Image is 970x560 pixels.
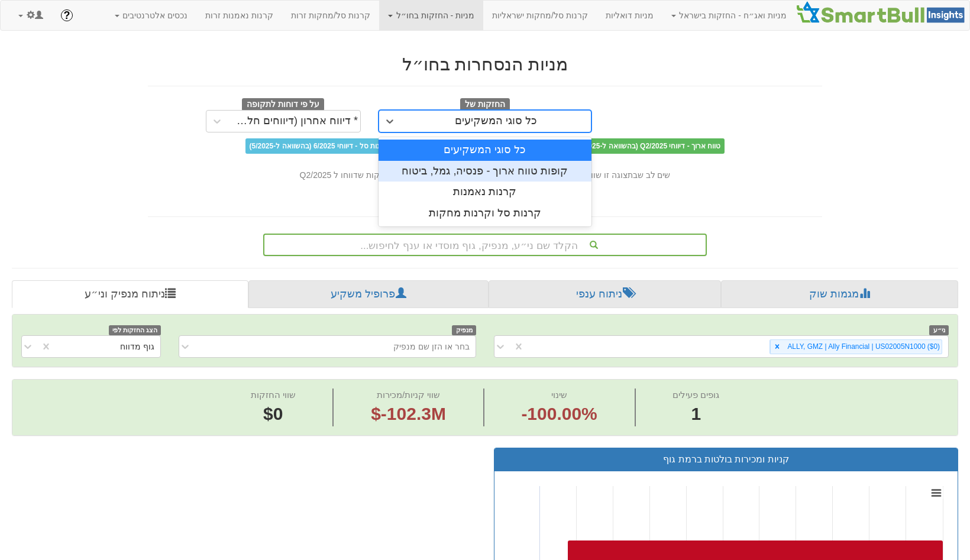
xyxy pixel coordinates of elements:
[796,1,969,24] img: Smartbull
[379,203,591,224] div: קרנות סל וקרנות מחקות
[139,187,831,199] div: לחץ כאן לצפייה בתאריכי הדיווחים האחרונים של כל הגופים
[148,54,822,74] h2: מניות הנסחרות בחו״ל
[566,138,725,154] span: טווח ארוך - דיווחי Q2/2025 (בהשוואה ל-Q1/2025)
[489,280,721,309] a: ניתוח ענפי
[597,1,662,30] a: מניות דואליות
[379,182,591,203] div: קרנות נאמנות
[662,1,796,30] a: מניות ואג״ח - החזקות בישראל
[379,161,591,182] div: קופות טווח ארוך - פנסיה, גמל, ביטוח
[379,1,483,30] a: מניות - החזקות בחו״ל
[393,341,470,352] div: בחר או הזן שם מנפיק
[551,390,567,400] span: שינוי
[106,1,197,30] a: נכסים אלטרנטיבים
[371,404,446,423] span: $-102.3M
[264,235,706,255] div: הקלד שם ני״ע, מנפיק, גוף מוסדי או ענף לחיפוש...
[672,402,719,427] span: 1
[672,390,719,400] span: גופים פעילים
[148,154,822,169] div: החזקות קופות טווח ארוך ל-Q2/2025 זמינות
[521,402,597,427] span: -100.00%
[379,140,591,161] div: כל סוגי המשקיעים
[377,390,440,400] span: שווי קניות/מכירות
[452,325,476,335] span: מנפיק
[63,9,70,21] span: ?
[483,1,597,30] a: קרנות סל/מחקות ישראליות
[248,280,489,309] a: פרופיל משקיע
[721,280,958,309] a: מגמות שוק
[282,1,379,30] a: קרנות סל/מחקות זרות
[251,390,296,400] span: שווי החזקות
[263,404,283,423] span: $0
[929,325,949,335] span: ני״ע
[460,98,510,111] span: החזקות של
[784,340,942,354] div: ALLY, GMZ | Ally Financial | US02005N1000 ‎($0‎)‎
[120,341,154,352] div: גוף מדווח
[52,1,82,30] a: ?
[242,98,324,111] span: על פי דוחות לתקופה
[196,1,282,30] a: קרנות נאמנות זרות
[109,325,161,335] span: הצג החזקות לפי
[148,169,822,181] div: שים לב שבתצוגה זו שווי הקניות והמכירות של קופות טווח ארוך מחושב רק עבור החזקות שדווחו ל Q2/2025
[455,115,537,127] div: כל סוגי המשקיעים
[245,138,393,154] span: קרנות סל - דיווחי 6/2025 (בהשוואה ל-5/2025)
[503,454,949,465] h3: קניות ומכירות בולטות ברמת גוף
[231,115,358,127] div: * דיווח אחרון (דיווחים חלקיים)
[12,280,248,309] a: ניתוח מנפיק וני״ע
